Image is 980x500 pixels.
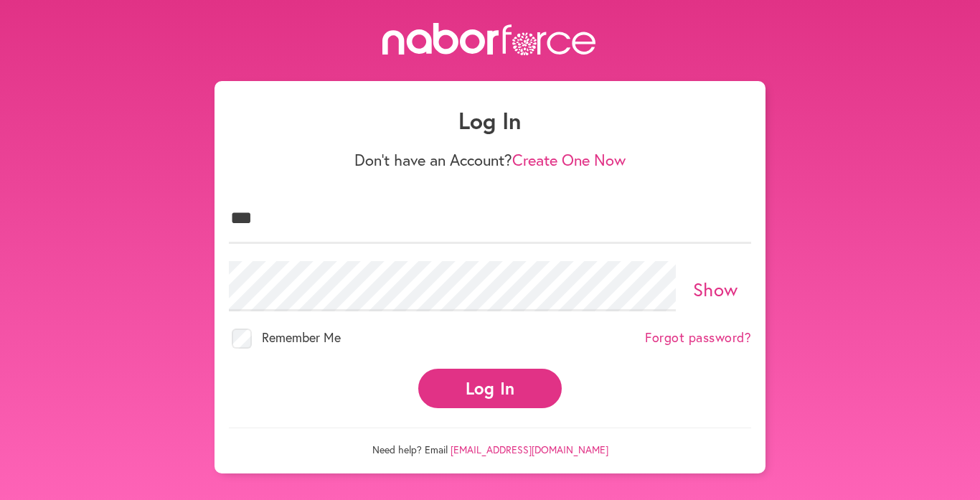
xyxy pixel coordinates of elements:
a: [EMAIL_ADDRESS][DOMAIN_NAME] [451,443,608,456]
a: Forgot password? [645,330,751,346]
p: Need help? Email [229,428,751,456]
h1: Log In [229,107,751,134]
button: Log In [418,369,562,408]
p: Don't have an Account? [229,151,751,169]
a: Show [693,277,738,301]
span: Remember Me [262,329,341,346]
a: Create One Now [512,149,626,170]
